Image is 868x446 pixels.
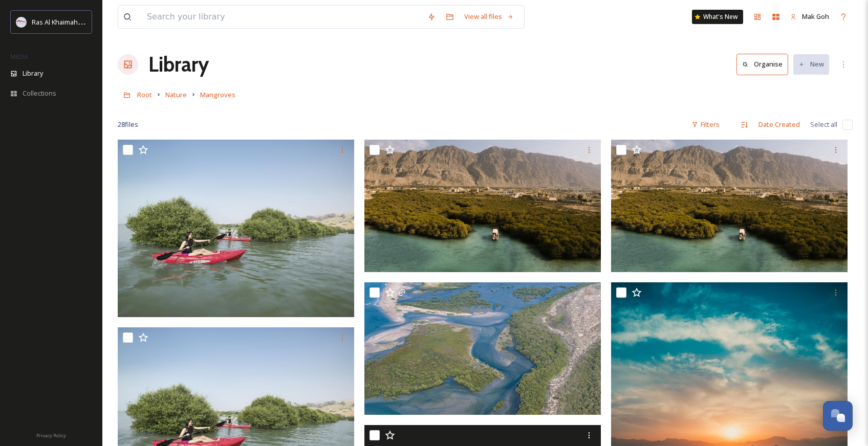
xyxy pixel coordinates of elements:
[823,401,853,431] button: Open Chat
[785,7,834,27] a: Mak Goh
[364,140,601,272] img: Al Rams - Suwaidi Pearl farm_RAK.PNG
[692,10,743,24] a: What's New
[611,140,848,272] img: Al Rams - Suwaidi Pearl farm RAK.PNG
[459,7,519,27] a: View all files
[137,90,152,99] span: Root
[137,88,152,101] a: Root
[200,90,235,99] span: Mangroves
[118,140,354,317] img: RAK Mangrove Kayaking_.jpg
[10,53,28,60] span: MEDIA
[32,17,177,27] span: Ras Al Khaimah Tourism Development Authority
[736,54,788,75] button: Organise
[200,88,235,101] a: Mangroves
[16,17,27,27] img: Logo_RAKTDA_RGB-01.png
[23,88,56,98] span: Collections
[36,432,66,439] span: Privacy Policy
[802,12,829,21] span: Mak Goh
[148,49,209,80] a: Library
[686,115,725,135] div: Filters
[364,282,601,415] img: Anantara Mina Al Arab Ras Al Khaimah Resort Exterior View Aerial Mangroves.tif
[118,120,138,129] span: 28 file s
[793,54,829,74] button: New
[142,6,422,28] input: Search your library
[165,88,187,101] a: Nature
[23,69,43,78] span: Library
[736,54,793,75] a: Organise
[810,120,837,129] span: Select all
[753,115,805,135] div: Date Created
[165,90,187,99] span: Nature
[36,429,66,441] a: Privacy Policy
